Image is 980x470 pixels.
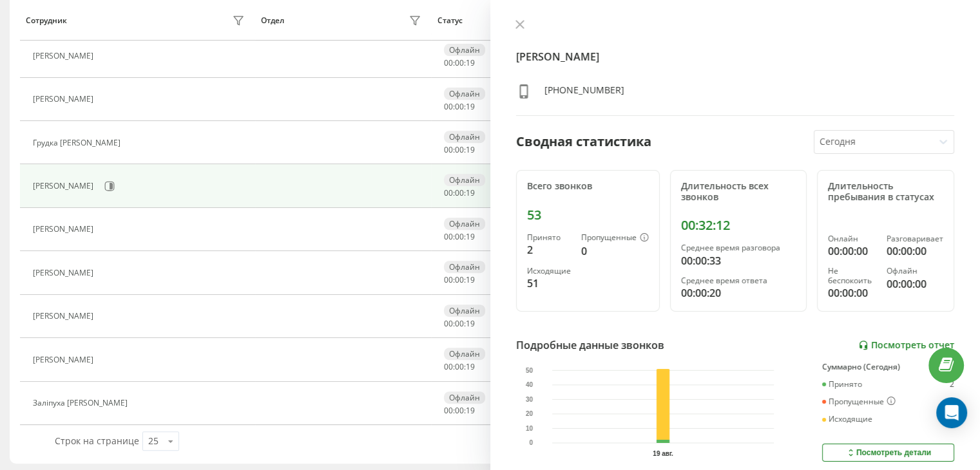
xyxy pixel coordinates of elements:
[466,361,475,372] span: 19
[444,319,475,328] div: : :
[526,381,533,388] text: 40
[444,174,485,186] div: Офлайн
[822,380,862,389] div: Принято
[33,95,97,104] div: [PERSON_NAME]
[526,367,533,374] text: 50
[455,361,464,372] span: 00
[455,144,464,155] span: 00
[950,380,954,389] div: 2
[858,340,954,351] a: Посмотреть отчет
[444,274,453,285] span: 00
[526,396,533,403] text: 30
[544,84,624,102] div: [PHONE_NUMBER]
[681,181,796,203] div: Длительность всех звонков
[822,444,954,462] button: Посмотреть детали
[455,274,464,285] span: 00
[444,406,475,415] div: : :
[887,243,943,259] div: 00:00:00
[526,410,533,417] text: 20
[444,144,453,155] span: 00
[444,261,485,273] div: Офлайн
[444,391,485,404] div: Офлайн
[33,225,97,234] div: [PERSON_NAME]
[936,397,967,428] div: Open Intercom Messenger
[466,318,475,329] span: 19
[466,101,475,112] span: 19
[466,405,475,416] span: 19
[887,276,943,292] div: 00:00:00
[444,146,475,155] div: : :
[822,415,872,424] div: Исходящие
[887,234,943,243] div: Разговаривает
[681,276,796,285] div: Среднее время ответа
[526,425,533,432] text: 10
[466,144,475,155] span: 19
[516,337,664,353] div: Подробные данные звонков
[444,361,453,372] span: 00
[444,59,475,68] div: : :
[828,285,876,301] div: 00:00:00
[466,187,475,198] span: 19
[828,181,943,203] div: Длительность пребывания в статусах
[33,138,124,147] div: Грудка [PERSON_NAME]
[33,268,97,277] div: [PERSON_NAME]
[444,189,475,198] div: : :
[33,182,97,191] div: [PERSON_NAME]
[444,318,453,329] span: 00
[455,405,464,416] span: 00
[444,276,475,285] div: : :
[950,397,954,407] div: 0
[444,101,453,112] span: 00
[261,16,284,25] div: Отдел
[653,450,673,457] text: 19 авг.
[455,101,464,112] span: 00
[828,234,876,243] div: Онлайн
[527,233,571,242] div: Принято
[444,348,485,360] div: Офлайн
[455,57,464,68] span: 00
[148,435,159,447] div: 25
[466,274,475,285] span: 19
[33,355,97,364] div: [PERSON_NAME]
[437,16,463,25] div: Статус
[444,88,485,100] div: Офлайн
[444,102,475,111] div: : :
[516,132,651,151] div: Сводная статистика
[33,312,97,321] div: [PERSON_NAME]
[681,285,796,301] div: 00:00:20
[845,447,931,458] div: Посмотреть детали
[581,233,649,243] div: Пропущенные
[527,276,571,291] div: 51
[681,218,796,233] div: 00:32:12
[444,362,475,371] div: : :
[33,52,97,61] div: [PERSON_NAME]
[444,231,453,242] span: 00
[444,187,453,198] span: 00
[681,243,796,252] div: Среднее время разговора
[527,267,571,276] div: Исходящие
[444,57,453,68] span: 00
[444,218,485,230] div: Офлайн
[527,181,649,192] div: Всего звонков
[466,231,475,242] span: 19
[581,243,649,259] div: 0
[26,16,67,25] div: Сотрудник
[444,131,485,143] div: Офлайн
[444,405,453,416] span: 00
[33,399,131,408] div: Заліпуха [PERSON_NAME]
[455,318,464,329] span: 00
[828,267,876,285] div: Не беспокоить
[444,305,485,317] div: Офлайн
[681,253,796,268] div: 00:00:33
[822,362,954,371] div: Суммарно (Сегодня)
[55,435,139,447] span: Строк на странице
[444,44,485,56] div: Офлайн
[455,231,464,242] span: 00
[527,207,649,223] div: 53
[444,232,475,241] div: : :
[887,267,943,276] div: Офлайн
[529,439,533,446] text: 0
[828,243,876,259] div: 00:00:00
[527,242,571,258] div: 2
[455,187,464,198] span: 00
